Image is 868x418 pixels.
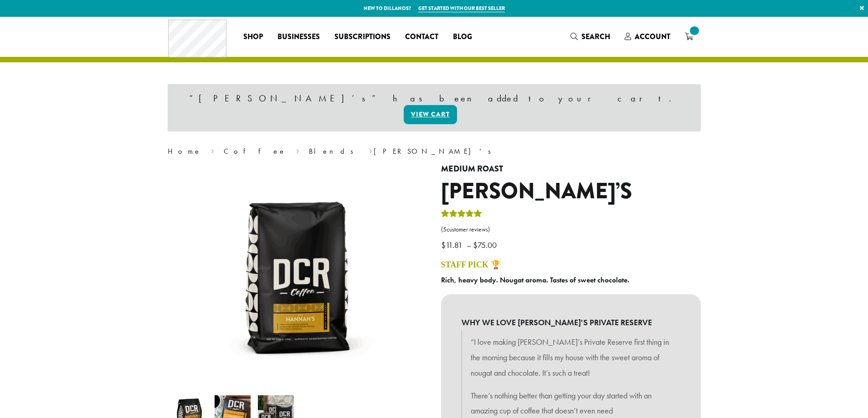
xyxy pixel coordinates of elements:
[473,240,499,250] bdi: 75.00
[168,84,701,131] div: “[PERSON_NAME]’s” has been added to your cart.
[418,5,505,12] a: Get started with our best seller
[441,275,629,285] b: Rich, heavy body. Nougat aroma. Tastes of sweet chocolate.
[168,146,701,157] nav: Breadcrumb
[443,226,447,233] span: 5
[296,143,299,157] span: ›
[369,143,372,157] span: ›
[453,31,472,43] span: Blog
[277,31,320,43] span: Businesses
[441,260,501,269] a: STAFF PICK 🏆
[563,29,617,44] a: Search
[441,164,701,174] h4: Medium Roast
[168,146,201,156] a: Home
[441,208,482,222] div: Rated 5.00 out of 5
[467,240,471,250] span: –
[405,31,438,43] span: Contact
[581,31,610,42] span: Search
[441,240,465,250] bdi: 11.81
[334,31,390,43] span: Subscriptions
[473,240,478,250] span: $
[224,146,286,156] a: Coffee
[236,30,270,44] a: Shop
[471,334,671,380] p: “I love making [PERSON_NAME]’s Private Reserve first thing in the morning because it fills my hou...
[462,315,680,330] b: WHY WE LOVE [PERSON_NAME]'S PRIVATE RESERVE
[404,105,457,124] a: View cart
[309,146,360,156] a: Blends
[243,31,263,43] span: Shop
[441,240,446,250] span: $
[441,225,701,234] a: (5customer reviews)
[211,143,214,157] span: ›
[441,178,701,205] h1: [PERSON_NAME]’s
[635,31,670,42] span: Account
